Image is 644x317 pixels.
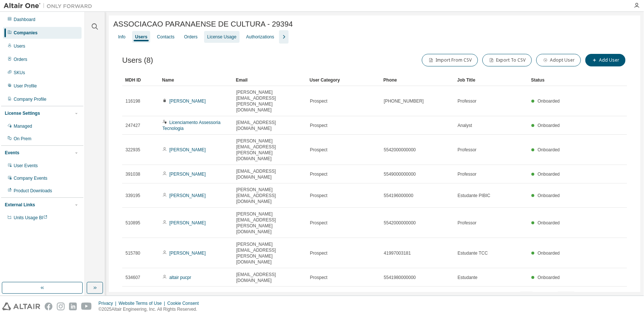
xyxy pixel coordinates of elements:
button: Export To CSV [482,54,532,66]
img: linkedin.svg [69,303,77,310]
span: [PERSON_NAME][EMAIL_ADDRESS][PERSON_NAME][DOMAIN_NAME] [236,211,303,235]
div: Authorizations [246,34,274,40]
span: 515780 [125,250,140,256]
span: 5541980000000 [384,275,416,280]
div: Managed [14,123,32,129]
span: [PHONE_NUMBER] [384,98,424,104]
span: Users (8) [122,56,153,65]
a: Licenciamento Assessoria Tecnologia [162,120,220,131]
div: Privacy [99,300,118,306]
span: 247427 [125,123,140,128]
span: [PERSON_NAME][EMAIL_ADDRESS][PERSON_NAME][DOMAIN_NAME] [236,241,303,265]
span: 554196000000 [384,193,413,199]
div: Companies [14,30,38,36]
span: Estudante PIBIC [458,193,490,199]
div: Company Profile [14,96,47,102]
div: Events [5,150,19,156]
span: Onboarded [538,147,560,152]
div: Users [14,43,25,49]
div: Company Events [14,175,47,181]
a: [PERSON_NAME] [169,193,206,198]
a: [PERSON_NAME] [169,251,206,256]
a: altair pucpr [169,275,191,280]
div: Users [135,34,147,40]
span: Prospect [310,250,327,256]
span: [EMAIL_ADDRESS][DOMAIN_NAME] [236,168,303,180]
img: instagram.svg [57,303,65,310]
a: [PERSON_NAME] [169,99,206,104]
div: MDH ID [125,74,156,86]
div: External Links [5,202,35,208]
img: youtube.svg [81,303,92,310]
div: Dashboard [14,17,35,23]
span: [PERSON_NAME][EMAIL_ADDRESS][PERSON_NAME][DOMAIN_NAME] [236,89,303,113]
span: Prospect [310,147,327,153]
span: Onboarded [538,123,560,128]
a: [PERSON_NAME] [169,147,206,152]
div: User Events [14,163,38,169]
span: 5542000000000 [384,147,416,153]
div: Info [118,34,125,40]
div: SKUs [14,70,25,76]
span: Onboarded [538,193,560,198]
span: Items per page [488,292,533,302]
div: User Category [310,74,378,86]
span: Onboarded [538,275,560,280]
span: Prospect [310,98,327,104]
div: User Profile [14,83,37,89]
div: Name [162,74,230,86]
div: Orders [184,34,198,40]
span: Onboarded [538,220,560,225]
p: © 2025 Altair Engineering, Inc. All Rights Reserved. [99,306,203,313]
div: Cookie Consent [167,300,203,306]
span: Prospect [310,220,327,226]
div: Status [531,74,583,86]
button: Import From CSV [422,54,478,66]
div: License Usage [207,34,236,40]
span: Professor [458,220,476,226]
span: Page n. [540,292,575,302]
div: License Settings [5,110,40,116]
span: Prospect [310,123,327,128]
span: 322935 [125,147,140,153]
img: altair_logo.svg [2,303,40,310]
div: Email [236,74,304,86]
img: facebook.svg [45,303,52,310]
span: ASSOCIACAO PARANAENSE DE CULTURA - 29394 [113,20,293,28]
a: [PERSON_NAME] [169,220,206,225]
div: Website Terms of Use [118,300,167,306]
div: Product Downloads [14,188,52,194]
span: [PERSON_NAME][EMAIL_ADDRESS][PERSON_NAME][DOMAIN_NAME] [236,138,303,162]
span: 510895 [125,220,140,226]
button: Adopt User [536,54,581,66]
span: 339195 [125,193,140,199]
div: Orders [14,56,27,62]
div: Phone [383,74,451,86]
span: Professor [458,171,476,177]
span: Units Usage BI [14,215,48,220]
span: 391038 [125,171,140,177]
span: Prospect [310,275,327,280]
span: Onboarded [538,251,560,256]
span: 116198 [125,98,140,104]
a: [PERSON_NAME] [169,172,206,177]
img: Altair One [4,2,96,10]
span: Professor [458,147,476,153]
div: Job Title [457,74,525,86]
span: [PERSON_NAME][EMAIL_ADDRESS][DOMAIN_NAME] [236,187,303,204]
span: Prospect [310,171,327,177]
span: [EMAIL_ADDRESS][DOMAIN_NAME] [236,120,303,131]
span: Analyst [458,123,472,128]
span: 5542000000000 [384,220,416,226]
span: Professor [458,98,476,104]
span: Prospect [310,193,327,199]
span: [EMAIL_ADDRESS][DOMAIN_NAME] [236,272,303,283]
button: Add User [585,54,626,66]
span: 534607 [125,275,140,280]
span: 5549000000000 [384,171,416,177]
span: Estudante [458,275,478,280]
span: 41997003181 [384,250,411,256]
span: Onboarded [538,99,560,104]
div: On Prem [14,136,31,142]
span: Onboarded [538,172,560,177]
